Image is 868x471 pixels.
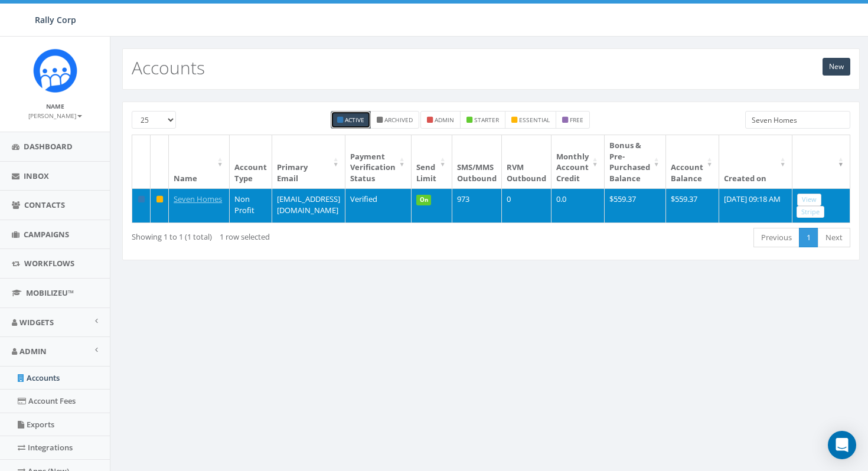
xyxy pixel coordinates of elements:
th: Send Limit: activate to sort column ascending [412,135,452,188]
img: Icon_1.png [33,48,77,93]
th: Primary Email : activate to sort column ascending [272,135,345,188]
span: Workflows [24,258,74,269]
small: Name [46,102,64,110]
a: Previous [753,228,800,247]
span: MobilizeU™ [26,287,74,298]
td: 973 [452,188,502,223]
a: 1 [799,228,818,247]
th: Created on: activate to sort column ascending [719,135,792,188]
input: Type to search [745,111,850,129]
th: Payment Verification Status : activate to sort column ascending [345,135,412,188]
small: Active [345,116,364,124]
td: $559.37 [666,188,719,223]
a: Seven Homes [174,194,222,204]
td: $559.37 [605,188,666,223]
th: Monthly Account Credit: activate to sort column ascending [552,135,605,188]
h2: Accounts [132,58,205,77]
a: Next [818,228,850,247]
small: Archived [384,116,413,124]
td: Non Profit [230,188,272,223]
small: [PERSON_NAME] [28,112,82,120]
div: Showing 1 to 1 (1 total) [132,227,421,243]
a: [PERSON_NAME] [28,110,82,120]
span: On [416,195,432,205]
span: Widgets [19,317,54,328]
small: admin [435,116,454,124]
td: [EMAIL_ADDRESS][DOMAIN_NAME] [272,188,345,223]
td: Verified [345,188,412,223]
a: Stripe [797,206,824,218]
span: Campaigns [24,229,69,240]
th: Name: activate to sort column ascending [169,135,230,188]
span: Dashboard [24,141,73,152]
td: 0.0 [552,188,605,223]
small: essential [519,116,550,124]
td: [DATE] 09:18 AM [719,188,792,223]
span: Contacts [24,199,65,210]
div: Open Intercom Messenger [828,431,856,459]
td: 0 [502,188,552,223]
th: RVM Outbound [502,135,552,188]
span: 1 row selected [220,231,270,242]
a: View [797,194,821,206]
th: SMS/MMS Outbound [452,135,502,188]
a: New [823,58,850,76]
span: Admin [19,346,47,356]
th: Bonus &amp; Pre-Purchased Balance: activate to sort column ascending [605,135,666,188]
th: Account Type [230,135,272,188]
span: Rally Corp [35,14,76,25]
span: Inbox [24,171,49,181]
small: starter [474,116,499,124]
small: free [570,116,583,124]
th: Account Balance: activate to sort column ascending [666,135,719,188]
